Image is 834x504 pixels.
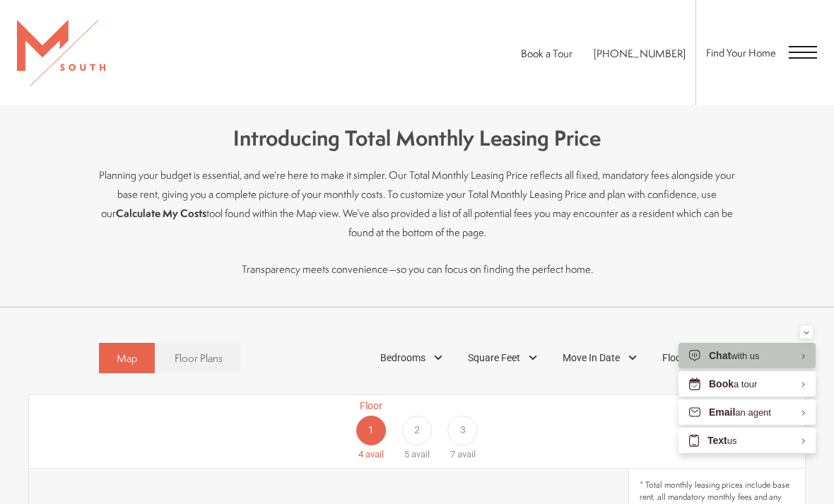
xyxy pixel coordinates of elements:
[116,206,206,221] strong: Calculate My Costs
[563,351,620,365] span: Move In Date
[460,423,466,438] span: 3
[99,124,735,153] h4: Introducing Total Monthly Leasing Price
[706,45,776,60] a: Find Your Home
[117,351,137,365] span: Map
[662,351,707,365] span: Floor Plan
[594,46,686,61] span: [PHONE_NUMBER]
[457,449,476,459] span: avail
[394,399,440,462] a: Floor 2
[380,351,425,365] span: Bedrooms
[175,351,223,365] span: Floor Plans
[99,165,735,242] p: Planning your budget is essential, and we’re here to make it simpler. Our Total Monthly Leasing P...
[440,399,486,462] a: Floor 3
[404,449,409,459] span: 5
[17,20,105,86] img: MSouth
[450,449,455,459] span: 7
[411,449,430,459] span: avail
[99,259,735,279] p: Transparency meets convenience—so you can focus on finding the perfect home.
[594,46,686,61] a: Call Us at 813-570-8014
[521,46,572,61] a: Book a Tour
[414,423,420,438] span: 2
[789,46,817,59] button: Open Menu
[468,351,520,365] span: Square Feet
